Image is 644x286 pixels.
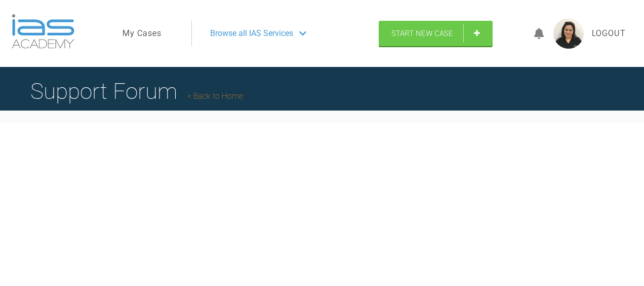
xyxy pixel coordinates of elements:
img: profile.png [553,18,584,49]
a: Start New Case [379,21,493,46]
a: Back to Home [187,91,243,101]
span: Start New Case [391,29,453,38]
a: My Cases [123,27,162,40]
h1: Support Forum [30,74,243,109]
img: logo-light.3e3ef733.png [12,14,74,49]
span: Browse all IAS Services [210,27,293,40]
a: Logout [592,27,626,40]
